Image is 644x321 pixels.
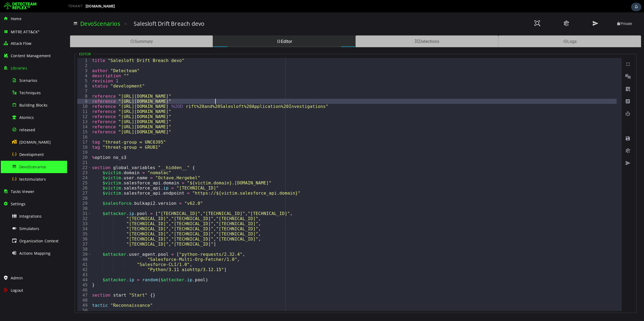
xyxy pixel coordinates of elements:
span: Atomics [19,115,34,120]
div: 41 [10,250,24,255]
div: 7 [10,76,24,81]
div: 5 [10,66,24,71]
div: 31 [10,199,24,204]
div: 17 [10,127,24,132]
div: Detections [288,23,431,35]
span: Toggle code folding, rows 22 through 45 [21,153,24,158]
div: 1 [10,46,24,51]
div: 35 [10,219,24,224]
div: 28 [10,183,24,188]
span: Tasks Viewer [11,189,34,194]
div: Summary [3,23,146,35]
div: 38 [10,234,24,239]
span: Toggle code folding, rows 39 through 42 [21,239,24,245]
span: Scenarios [19,78,37,83]
div: 13 [10,107,24,112]
div: 3 [10,56,24,61]
div: 29 [10,188,24,194]
div: 27 [10,178,24,183]
div: 33 [10,209,24,214]
div: 42 [10,255,24,260]
div: 40 [10,245,24,250]
div: 6 [10,71,24,76]
div: Logs [431,23,574,35]
div: Task Notifications [631,3,641,11]
h3: Salesloft Drift Breach devo [67,8,137,15]
span: Content Management [11,53,51,58]
div: 16 [10,122,24,127]
span: Libraries [11,65,27,71]
div: 9 [10,86,24,92]
span: Settings [11,201,26,206]
div: 18 [10,132,24,137]
span: Simulators [19,226,39,231]
span: Actions Mapping [19,251,50,256]
div: 10 [10,92,24,97]
div: 47 [10,280,24,285]
div: 14 [10,112,24,117]
div: 44 [10,265,24,270]
div: 30 [10,194,24,199]
span: TENANT: [68,4,83,8]
div: 48 [10,285,24,290]
span: Attack Flow [11,41,31,46]
sup: ® [38,30,39,32]
div: 49 [10,290,24,296]
div: 24 [10,163,24,168]
div: 12 [10,102,24,107]
div: 45 [10,270,24,275]
span: Organization Context [19,238,58,243]
span: [DOMAIN_NAME] [86,4,115,8]
div: 32 [10,204,24,209]
div: 2 [10,51,24,56]
span: Logout [11,288,23,293]
span: [DOMAIN_NAME] [19,140,51,145]
div: 15 [10,117,24,122]
span: > [57,8,60,14]
span: released [19,127,35,132]
span: Building Blocks [19,103,47,108]
span: Techniques [19,90,41,95]
div: 34 [10,214,24,219]
span: DevoScenarios [19,164,46,169]
div: 8 [10,81,24,86]
div: 36 [10,224,24,229]
span: MITRE ATT&CK [11,29,40,34]
div: 4 [10,61,24,66]
span: Integrations [19,214,42,219]
span: Toggle code folding, rows 31 through 37 [21,199,24,204]
div: 23 [10,158,24,163]
div: 11 [10,97,24,102]
div: 50 [10,296,24,301]
button: Private [544,8,571,15]
span: Private [550,9,565,13]
a: DevoScenarios [13,8,53,15]
div: 20 [10,143,24,148]
div: 39 [10,239,24,245]
div: 25 [10,168,24,173]
div: 37 [10,229,24,234]
div: 22 [10,153,24,158]
div: 26 [10,173,24,178]
div: 21 [10,148,24,153]
span: testsimulators [19,177,46,182]
div: Editor [146,23,288,35]
img: Detecteam logo [4,2,36,10]
div: 19 [10,137,24,143]
span: Home [11,16,21,21]
div: 46 [10,275,24,280]
span: Development [19,152,44,157]
span: Admin [11,275,23,280]
legend: Editor [10,39,26,44]
div: 43 [10,260,24,265]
